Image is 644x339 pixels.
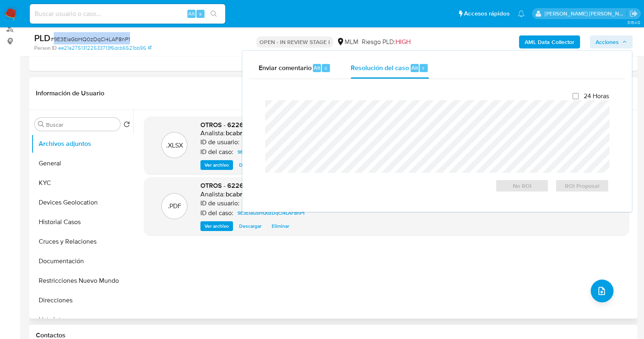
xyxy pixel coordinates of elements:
[237,147,305,157] span: 9E3ElaGbHQ0zDqCl4LAF8nP1
[168,202,181,211] p: .PDF
[31,193,133,212] button: Devices Geolocation
[200,148,233,156] p: ID del caso:
[31,173,133,193] button: KYC
[200,129,225,137] p: Analista:
[336,37,358,46] div: MLM
[525,35,574,48] b: AML Data Collector
[205,8,222,20] button: search-icon
[200,160,233,170] button: Ver archivo
[200,138,240,146] p: ID de usuario:
[629,9,638,18] a: Salir
[234,208,308,218] a: 9E3ElaGbHQ0zDqCl4LAF8nP1
[31,212,133,232] button: Historial Casos
[591,280,613,302] button: upload-file
[272,222,289,230] span: Eliminar
[235,221,266,231] button: Descargar
[519,35,580,48] button: AML Data Collector
[200,209,233,217] p: ID del caso:
[259,63,312,72] span: Enviar comentario
[200,221,233,231] button: Ver archivo
[464,9,510,18] span: Accesos rápidos
[200,120,343,130] span: OTROS - 622600362_PAOLA GOMEZ_JUL2025
[362,37,411,46] span: Riesgo PLD:
[51,35,130,43] span: # 9E3ElaGbHQ0zDqCl4LAF8nP1
[351,63,409,72] span: Resolución del caso
[518,10,525,17] a: Notificaciones
[31,251,133,271] button: Documentación
[58,44,152,52] a: ee21a27513122533713f6dcb6521bb96
[239,161,262,169] span: Descargar
[46,121,117,128] input: Buscar
[240,137,289,147] a: 622600362
[422,64,424,72] span: r
[256,36,333,48] p: OPEN - IN REVIEW STAGE I
[31,291,133,310] button: Direcciones
[188,10,195,18] span: Alt
[123,121,130,130] button: Volver al orden por defecto
[34,44,57,52] b: Person ID
[204,161,229,169] span: Ver archivo
[234,147,308,157] a: 9E3ElaGbHQ0zDqCl4LAF8nP1
[199,10,202,18] span: s
[31,232,133,251] button: Cruces y Relaciones
[627,19,640,26] span: 3.154.0
[235,160,266,170] button: Descargar
[237,208,305,218] span: 9E3ElaGbHQ0zDqCl4LAF8nP1
[314,64,320,72] span: Alt
[411,64,418,72] span: Alt
[584,92,609,100] span: 24 Horas
[226,190,267,198] h6: bcabreradupe
[590,35,633,48] button: Acciones
[31,134,133,154] button: Archivos adjuntos
[36,89,104,97] h1: Información de Usuario
[226,129,267,137] h6: bcabreradupe
[204,222,229,230] span: Ver archivo
[268,221,293,231] button: Eliminar
[34,31,51,44] b: PLD
[200,190,225,198] p: Analista:
[596,35,619,48] span: Acciones
[30,9,225,19] input: Buscar usuario o caso...
[239,222,262,230] span: Descargar
[240,198,289,208] a: 622600362
[31,154,133,173] button: General
[545,10,627,18] p: baltazar.cabreradupeyron@mercadolibre.com.mx
[38,121,44,128] button: Buscar
[572,93,579,99] input: 24 Horas
[31,271,133,291] button: Restricciones Nuevo Mundo
[325,64,327,72] span: c
[31,310,133,330] button: Lista Interna
[166,141,183,150] p: .XLSX
[200,181,343,190] span: OTROS - 622600362_PAOLA GOMEZ_JUL2025
[396,37,411,46] span: HIGH
[200,199,240,207] p: ID de usuario:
